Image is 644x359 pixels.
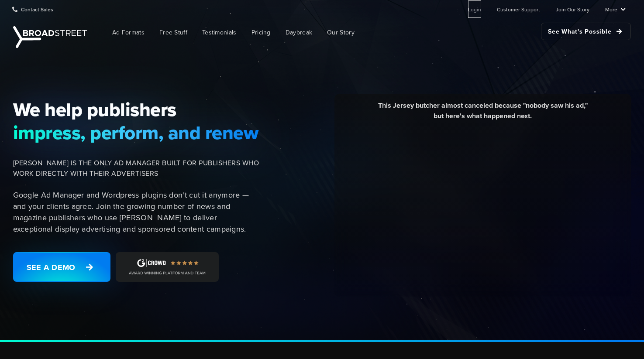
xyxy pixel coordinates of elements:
[468,0,481,18] a: Login
[605,0,626,18] a: More
[92,18,631,47] nav: Main
[153,23,194,42] a: Free Stuff
[13,189,259,235] p: Google Ad Manager and Wordpress plugins don't cut it anymore — and your clients agree. Join the g...
[251,28,271,37] span: Pricing
[341,100,625,128] div: This Jersey butcher almost canceled because "nobody saw his ad," but here's what happened next.
[13,158,259,179] span: [PERSON_NAME] IS THE ONLY AD MANAGER BUILT FOR PUBLISHERS WHO WORK DIRECTLY WITH THEIR ADVERTISERS
[112,28,145,37] span: Ad Formats
[341,128,625,287] iframe: YouTube video player
[286,28,312,37] span: Daybreak
[13,121,259,144] span: impress, perform, and renew
[159,28,187,37] span: Free Stuff
[320,23,361,42] a: Our Story
[279,23,319,42] a: Daybreak
[106,23,151,42] a: Ad Formats
[497,0,540,18] a: Customer Support
[13,26,87,48] img: Broadstreet | The Ad Manager for Small Publishers
[12,0,53,18] a: Contact Sales
[13,252,110,282] a: See a Demo
[327,28,355,37] span: Our Story
[13,98,259,121] span: We help publishers
[245,23,277,42] a: Pricing
[202,28,237,37] span: Testimonials
[196,23,243,42] a: Testimonials
[541,23,631,40] a: See What's Possible
[556,0,589,18] a: Join Our Story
